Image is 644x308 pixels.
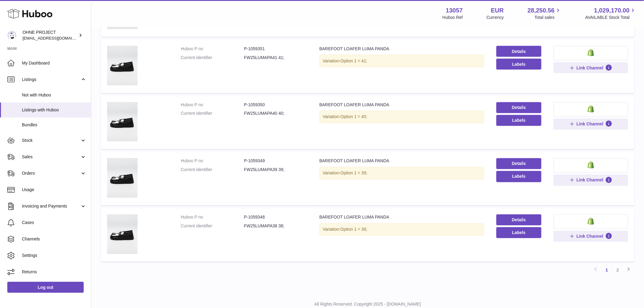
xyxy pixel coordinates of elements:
img: shopify-small.png [588,49,594,56]
div: BAREFOOT LOAFER LUMA PANDA [320,158,484,164]
span: 28,250.56 [527,6,555,15]
a: Details [496,158,542,169]
button: Labels [496,227,542,238]
dd: FW25LUMAPA40 40; [244,111,307,117]
p: All Rights Reserved. Copyright 2025 - [DOMAIN_NAME] [96,302,639,307]
dd: FW25LUMAPA41 41; [244,55,307,61]
span: Link Channel [577,234,604,239]
dt: Current identifier [181,55,244,61]
a: Details [496,215,542,226]
button: Link Channel [554,175,628,186]
button: Link Channel [554,62,628,73]
div: BAREFOOT LOAFER LUMA PANDA [320,215,484,220]
dt: Current identifier [181,223,244,229]
span: Stock [22,138,80,143]
span: Orders [22,170,80,176]
span: 1,029,170.00 [594,6,630,15]
img: shopify-small.png [588,161,594,169]
dt: Huboo P no [181,102,244,108]
img: BAREFOOT LOAFER LUMA PANDA [107,102,138,142]
span: [EMAIL_ADDRESS][DOMAIN_NAME] [23,36,89,40]
span: Listings [22,77,80,82]
span: Settings [22,253,86,258]
div: Variation: [320,55,484,67]
a: Details [496,46,542,57]
span: Option 1 = 41; [341,58,367,63]
span: AVAILABLE Stock Total [585,15,637,20]
button: Labels [496,171,542,182]
dd: P-1059350 [244,102,307,108]
span: Usage [22,187,86,193]
dt: Current identifier [181,167,244,173]
span: Bundles [22,122,86,128]
div: Huboo Ref [443,15,463,20]
a: Log out [7,282,84,293]
span: Option 1 = 38; [341,227,367,232]
span: Invoicing and Payments [22,203,80,209]
img: shopify-small.png [588,105,594,113]
a: Details [496,102,542,113]
button: Link Channel [554,119,628,130]
span: Cases [22,220,86,226]
span: My Dashboard [22,60,86,66]
div: BAREFOOT LOAFER LUMA PANDA [320,46,484,52]
span: Link Channel [577,177,604,183]
img: shopify-small.png [588,218,594,225]
a: 1 [601,265,612,276]
dd: FW25LUMAPA39 39; [244,167,307,173]
strong: 13057 [446,6,463,15]
dt: Current identifier [181,111,244,117]
a: 2 [612,265,623,276]
button: Labels [496,115,542,126]
dd: P-1059351 [244,46,307,52]
div: Currency [487,15,504,20]
dt: Huboo P no [181,215,244,220]
dt: Huboo P no [181,158,244,164]
img: BAREFOOT LOAFER LUMA PANDA [107,215,138,254]
img: internalAdmin-13057@internal.huboo.com [7,31,16,40]
div: BAREFOOT LOAFER LUMA PANDA [320,102,484,108]
span: Total sales [534,15,562,20]
dd: P-1059349 [244,158,307,164]
button: Link Channel [554,231,628,242]
img: BAREFOOT LOAFER LUMA PANDA [107,46,138,86]
dd: P-1059348 [244,215,307,220]
a: 1,029,170.00 AVAILABLE Stock Total [585,6,637,20]
div: Variation: [320,223,484,236]
span: Link Channel [577,121,604,127]
dt: Huboo P no [181,46,244,52]
div: Variation: [320,111,484,123]
span: Channels [22,236,86,242]
span: Link Channel [577,65,604,71]
span: Listings with Huboo [22,107,86,113]
span: Sales [22,154,80,160]
span: Option 1 = 39; [341,171,367,176]
button: Labels [496,59,542,70]
span: Option 1 = 40; [341,114,367,119]
a: 28,250.56 Total sales [527,6,562,20]
span: Not with Huboo [22,92,86,98]
div: OHNE PROJECT [23,30,77,41]
dd: FW25LUMAPA38 38; [244,223,307,229]
div: Variation: [320,167,484,180]
img: BAREFOOT LOAFER LUMA PANDA [107,158,138,198]
strong: EUR [491,6,504,15]
span: Returns [22,269,86,275]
